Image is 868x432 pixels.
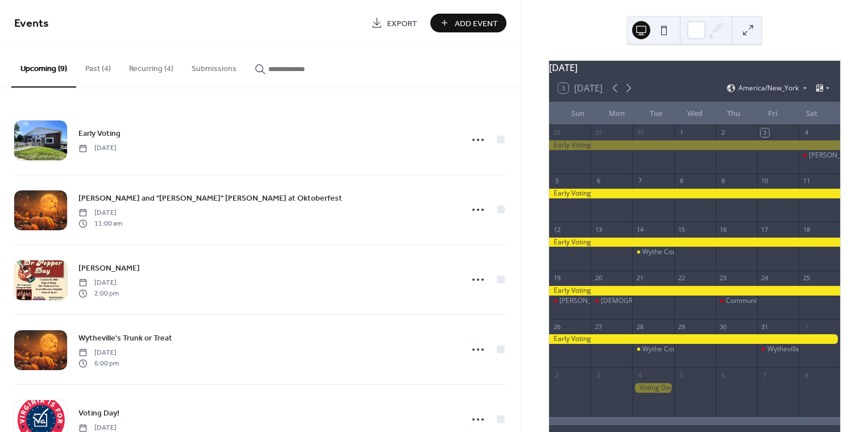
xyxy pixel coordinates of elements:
span: [DATE] [78,348,119,358]
span: [DATE] [78,208,122,218]
div: 1 [678,128,686,137]
div: 27 [594,322,603,331]
div: 6 [594,177,603,185]
div: 3 [594,371,603,379]
div: Wythe County Board of Supervisors Meeting [642,247,782,257]
div: 4 [636,371,644,379]
div: Wythe County Board of Supervisors Meeting [642,344,782,354]
div: 13 [594,225,603,234]
button: Past (4) [76,46,120,86]
div: Early Voting [549,189,840,198]
div: 22 [678,274,686,283]
div: 8 [678,177,686,185]
div: [DATE] [549,61,840,74]
div: Early Voting [549,140,840,150]
span: Events [14,13,49,35]
div: Sat [792,102,831,125]
div: Fri [753,102,792,125]
span: Voting Day! [78,408,119,419]
div: 15 [678,225,686,234]
div: 20 [594,274,603,283]
div: Sun [558,102,597,125]
a: Early Voting [78,127,121,140]
div: 19 [553,274,561,283]
div: 10 [761,177,769,185]
div: Mitchell Cornett and "Cindy Mac" McIlrath at Oktoberfest [799,151,840,160]
div: Tue [636,102,675,125]
div: Wythe County Board of Supervisors Meeting [632,344,674,354]
div: 21 [636,274,644,283]
div: Wytheville's Trunk or Treat [757,344,799,354]
span: [PERSON_NAME] and "[PERSON_NAME]" [PERSON_NAME] at Oktoberfest [78,193,342,205]
div: 12 [553,225,561,234]
div: 29 [678,322,686,331]
div: 18 [802,225,811,234]
span: [PERSON_NAME] [78,263,140,275]
div: 2 [719,128,728,137]
div: 2 [553,371,561,379]
div: 7 [761,371,769,379]
span: 11:00 am [78,218,122,229]
div: Community Meeting [716,296,757,306]
div: Early Voting [549,286,840,296]
div: 26 [553,322,561,331]
span: Add Event [455,18,498,30]
div: 31 [761,322,769,331]
div: Early Voting [549,238,840,247]
div: [PERSON_NAME] [559,296,613,306]
div: 29 [594,128,603,137]
div: Dr Pepper Day [549,296,591,306]
a: [PERSON_NAME] and "[PERSON_NAME]" [PERSON_NAME] at Oktoberfest [78,192,342,205]
span: 6:00 pm [78,358,119,368]
div: 16 [719,225,728,234]
button: Submissions [182,46,246,86]
button: Add Event [430,14,506,32]
div: 8 [802,371,811,379]
div: 4 [802,128,811,137]
div: 25 [802,274,811,283]
div: Wed [675,102,715,125]
div: Mon [597,102,637,125]
div: 5 [553,177,561,185]
div: 24 [761,274,769,283]
div: 7 [636,177,644,185]
span: Export [387,18,417,30]
div: 30 [636,128,644,137]
span: 2:00 pm [78,288,119,298]
div: [DEMOGRAPHIC_DATA] Meeting [601,296,704,306]
div: Community Meeting [726,296,790,306]
div: 9 [719,177,728,185]
div: 28 [553,128,561,137]
div: Voting Day! [632,383,674,393]
div: Wytheville's Trunk or Treat [767,344,852,354]
div: 3 [761,128,769,137]
span: [DATE] [78,143,117,153]
div: Thu [714,102,753,125]
div: Republican Party Meeting [591,296,632,306]
div: 5 [678,371,686,379]
div: 28 [636,322,644,331]
button: Recurring (4) [120,46,182,86]
div: 30 [719,322,728,331]
div: 11 [802,177,811,185]
span: America/New_York [738,85,799,92]
a: Export [363,14,426,32]
div: Wythe County Board of Supervisors Meeting [632,247,674,257]
div: Early Voting [549,334,840,344]
div: 14 [636,225,644,234]
a: Voting Day! [78,406,119,419]
div: 23 [719,274,728,283]
span: Early Voting [78,128,121,140]
div: 6 [719,371,728,379]
a: Wytheville's Trunk or Treat [78,331,172,344]
div: 17 [761,225,769,234]
div: 1 [802,322,811,331]
span: Wytheville's Trunk or Treat [78,333,172,344]
button: Upcoming (9) [11,46,76,88]
a: [PERSON_NAME] [78,261,140,275]
span: [DATE] [78,278,119,288]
